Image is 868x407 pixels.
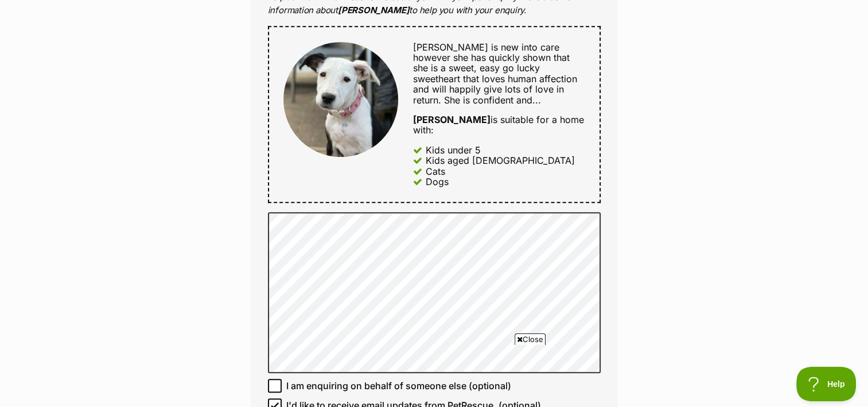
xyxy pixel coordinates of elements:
[413,114,491,125] strong: [PERSON_NAME]
[426,176,449,187] div: Dogs
[515,333,546,345] span: Close
[156,350,713,401] iframe: Advertisement
[338,5,409,16] strong: [PERSON_NAME]
[426,166,445,176] div: Cats
[796,367,857,401] iframe: Help Scout Beacon - Open
[413,114,585,136] div: is suitable for a home with:
[426,155,575,166] div: Kids aged [DEMOGRAPHIC_DATA]
[426,145,481,155] div: Kids under 5
[283,42,398,157] img: Payton
[413,41,577,106] span: [PERSON_NAME] is new into care however she has quickly shown that she is a sweet, easy go lucky s...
